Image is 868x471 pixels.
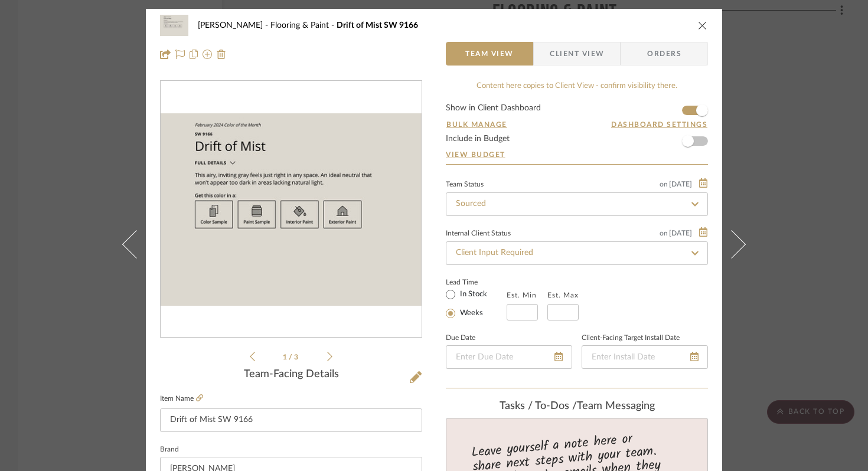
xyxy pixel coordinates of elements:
[458,308,483,319] label: Weeks
[446,150,708,159] a: View Budget
[160,408,422,432] input: Enter Item Name
[500,401,577,411] span: Tasks / To-Dos /
[160,394,203,404] label: Item Name
[550,42,604,66] span: Client View
[446,287,507,320] mat-radio-group: Select item type
[446,182,484,188] div: Team Status
[668,180,693,188] span: [DATE]
[446,80,708,92] div: Content here copies to Client View - confirm visibility there.
[446,241,708,265] input: Type to Search…
[697,20,708,31] button: close
[465,42,514,66] span: Team View
[161,113,422,306] img: 07ca4761-274d-49cb-b45b-84011948a1e2_436x436.jpg
[446,335,475,341] label: Due Date
[611,119,708,130] button: Dashboard Settings
[160,447,179,453] label: Brand
[217,50,226,59] img: Remove from project
[337,21,418,30] span: Drift of Mist SW 9166
[161,113,422,306] div: 0
[668,229,693,237] span: [DATE]
[446,119,508,130] button: Bulk Manage
[458,289,487,300] label: In Stock
[582,335,680,341] label: Client-Facing Target Install Date
[446,192,708,216] input: Type to Search…
[160,368,422,381] div: Team-Facing Details
[446,277,507,287] label: Lead Time
[289,354,294,361] span: /
[634,42,694,66] span: Orders
[294,354,300,361] span: 3
[446,345,572,369] input: Enter Due Date
[582,345,708,369] input: Enter Install Date
[283,354,289,361] span: 1
[446,400,708,413] div: team Messaging
[547,291,579,299] label: Est. Max
[198,21,270,30] span: [PERSON_NAME]
[660,230,668,237] span: on
[507,291,537,299] label: Est. Min
[270,21,337,30] span: Flooring & Paint
[446,231,511,237] div: Internal Client Status
[160,14,188,37] img: 07ca4761-274d-49cb-b45b-84011948a1e2_48x40.jpg
[660,181,668,188] span: on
